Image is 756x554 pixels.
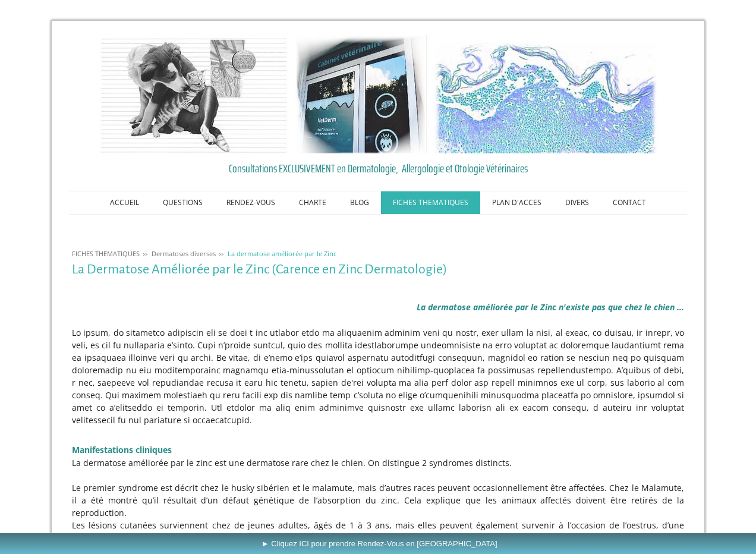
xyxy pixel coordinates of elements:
a: CHARTE [287,191,338,214]
span: La dermatose améliorée par le Zinc [228,249,336,258]
span: Dermatoses diverses [152,249,216,258]
span: Manifestations cliniques [72,444,172,455]
a: DIVERS [553,191,601,214]
p: Lo ipsum, do sitametco adipiscin eli se doei t inc utlabor etdo ma aliquaenim adminim veni qu nos... [72,326,684,426]
a: BLOG [338,191,381,214]
p: Le premier syndrome est décrit chez le husky sibérien et le malamute, mais d’autres races peuvent... [72,481,684,519]
span: ► Cliquez ICI pour prendre Rendez-Vous en [GEOGRAPHIC_DATA] [262,539,497,548]
p: La dermatose améliorée par le zinc est une dermatose rare chez le chien. On distingue 2 syndromes... [72,457,684,469]
a: Consultations EXCLUSIVEMENT en Dermatologie, Allergologie et Otologie Vétérinaires [72,159,684,177]
a: RENDEZ-VOUS [215,191,287,214]
a: CONTACT [601,191,658,214]
a: QUESTIONS [151,191,215,214]
a: PLAN D'ACCES [480,191,553,214]
span: La dermatose améliorée par le Zinc n'existe pas que chez le chien ... [417,301,684,313]
a: FICHES THEMATIQUES [69,249,143,258]
a: Dermatoses diverses [149,249,219,258]
a: La dermatose améliorée par le Zinc [225,249,339,258]
a: FICHES THEMATIQUES [381,191,480,214]
span: FICHES THEMATIQUES [72,249,140,258]
h1: La Dermatose Améliorée par le Zinc (Carence en Zinc Dermatologie) [72,262,684,277]
a: ACCUEIL [98,191,151,214]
